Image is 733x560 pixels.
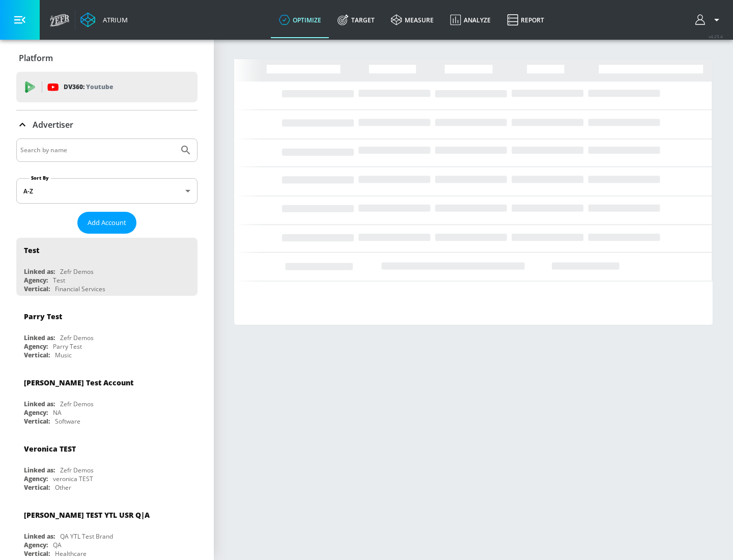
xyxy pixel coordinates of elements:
[442,2,499,38] a: Analyze
[77,212,136,234] button: Add Account
[329,2,383,38] a: Target
[55,285,105,293] div: Financial Services
[86,81,113,92] p: Youtube
[60,400,94,408] div: Zefr Demos
[60,333,94,342] div: Zefr Demos
[53,276,65,285] div: Test
[16,110,198,139] div: Advertiser
[16,370,198,428] div: [PERSON_NAME] Test AccountLinked as:Zefr DemosAgency:NAVertical:Software
[24,378,133,387] div: [PERSON_NAME] Test Account
[16,436,198,494] div: Veronica TESTLinked as:Zefr DemosAgency:veronica TESTVertical:Other
[24,245,39,255] div: Test
[20,144,175,157] input: Search by name
[60,267,94,276] div: Zefr Demos
[33,119,73,130] p: Advertiser
[99,15,128,24] div: Atrium
[88,217,126,229] span: Add Account
[29,175,51,181] label: Sort By
[80,12,128,27] a: Atrium
[60,532,113,541] div: QA YTL Test Brand
[24,417,50,426] div: Vertical:
[53,342,82,351] div: Parry Test
[24,285,50,293] div: Vertical:
[16,304,198,362] div: Parry TestLinked as:Zefr DemosAgency:Parry TestVertical:Music
[24,276,48,285] div: Agency:
[383,2,442,38] a: measure
[55,483,71,492] div: Other
[16,238,198,296] div: TestLinked as:Zefr DemosAgency:TestVertical:Financial Services
[19,52,53,64] p: Platform
[271,2,329,38] a: optimize
[64,81,113,93] p: DV360:
[24,510,150,520] div: [PERSON_NAME] TEST YTL USR Q|A
[16,72,198,102] div: DV360: Youtube
[60,466,94,474] div: Zefr Demos
[24,444,76,454] div: Veronica TEST
[24,541,48,549] div: Agency:
[24,312,62,321] div: Parry Test
[55,417,80,426] div: Software
[709,34,723,39] span: v 4.25.4
[53,541,62,549] div: QA
[24,342,48,351] div: Agency:
[24,466,55,474] div: Linked as:
[24,408,48,417] div: Agency:
[499,2,552,38] a: Report
[24,474,48,483] div: Agency:
[16,178,198,204] div: A-Z
[24,483,50,492] div: Vertical:
[53,408,62,417] div: NA
[24,549,50,558] div: Vertical:
[24,267,55,276] div: Linked as:
[24,400,55,408] div: Linked as:
[24,333,55,342] div: Linked as:
[55,351,72,359] div: Music
[24,351,50,359] div: Vertical:
[24,532,55,541] div: Linked as:
[53,474,93,483] div: veronica TEST
[16,44,198,72] div: Platform
[55,549,87,558] div: Healthcare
